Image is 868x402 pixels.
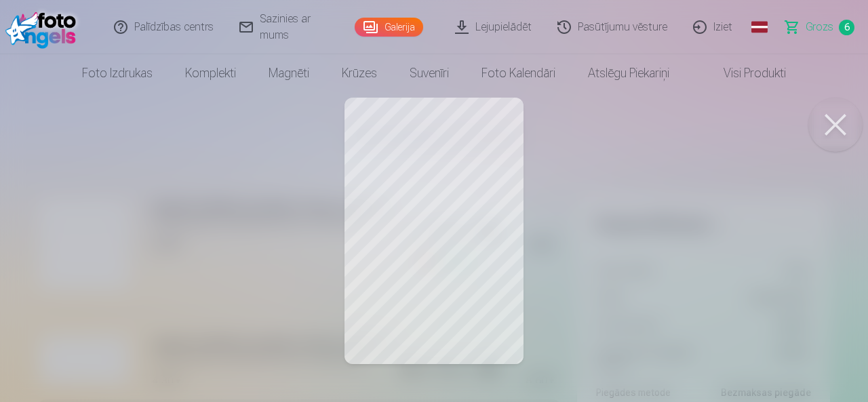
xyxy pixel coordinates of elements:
a: Suvenīri [393,54,465,92]
span: Grozs [806,19,833,35]
a: Galerija [355,18,423,37]
a: Visi produkti [686,54,802,92]
a: Foto kalendāri [465,54,572,92]
a: Atslēgu piekariņi [572,54,686,92]
a: Krūzes [325,54,393,92]
a: Komplekti [169,54,252,92]
span: 6 [839,20,854,35]
a: Foto izdrukas [66,54,169,92]
img: /fa1 [5,5,83,49]
a: Magnēti [252,54,325,92]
